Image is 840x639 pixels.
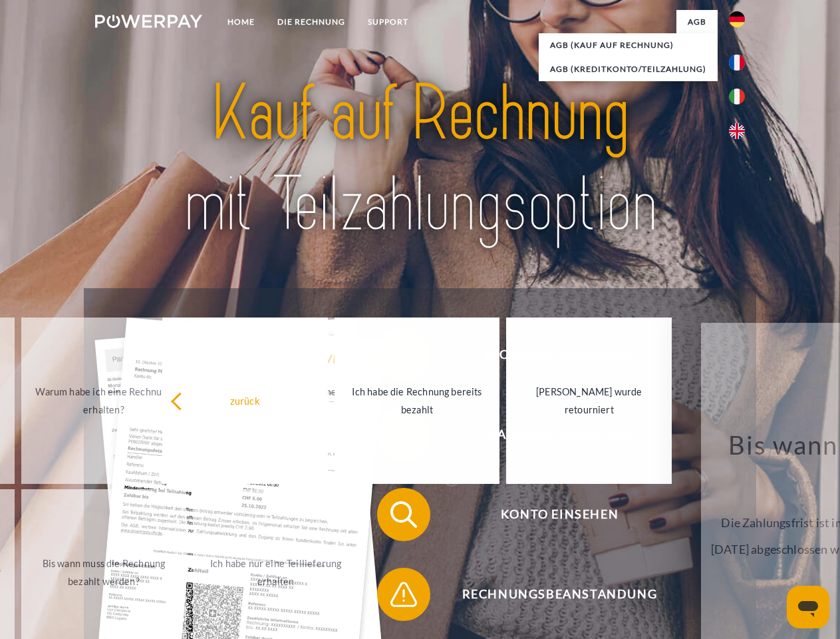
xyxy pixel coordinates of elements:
[539,57,718,81] a: AGB (Kreditkonto/Teilzahlung)
[729,89,745,105] img: it
[29,383,179,419] div: Warum habe ich eine Rechnung erhalten?
[343,383,492,419] div: Ich habe die Rechnung bereits bezahlt
[29,554,179,590] div: Bis wann muss die Rechnung bezahlt werden?
[514,383,664,419] div: [PERSON_NAME] wurde retourniert
[377,568,723,621] button: Rechnungsbeanstandung
[729,123,745,139] img: en
[787,586,829,628] iframe: Schaltfläche zum Öffnen des Messaging-Fensters
[356,10,420,34] a: SUPPORT
[216,10,266,34] a: Home
[95,15,202,28] img: logo-powerpay-white.svg
[127,64,713,255] img: title-powerpay_de.svg
[377,488,723,541] button: Konto einsehen
[729,11,745,27] img: de
[539,33,718,57] a: AGB (Kauf auf Rechnung)
[396,488,722,541] span: Konto einsehen
[396,568,722,621] span: Rechnungsbeanstandung
[729,55,745,71] img: fr
[201,554,350,590] div: Ich habe nur eine Teillieferung erhalten
[170,391,320,409] div: zurück
[387,578,420,611] img: qb_warning.svg
[676,10,718,34] a: agb
[266,10,356,34] a: DIE RECHNUNG
[387,498,420,531] img: qb_search.svg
